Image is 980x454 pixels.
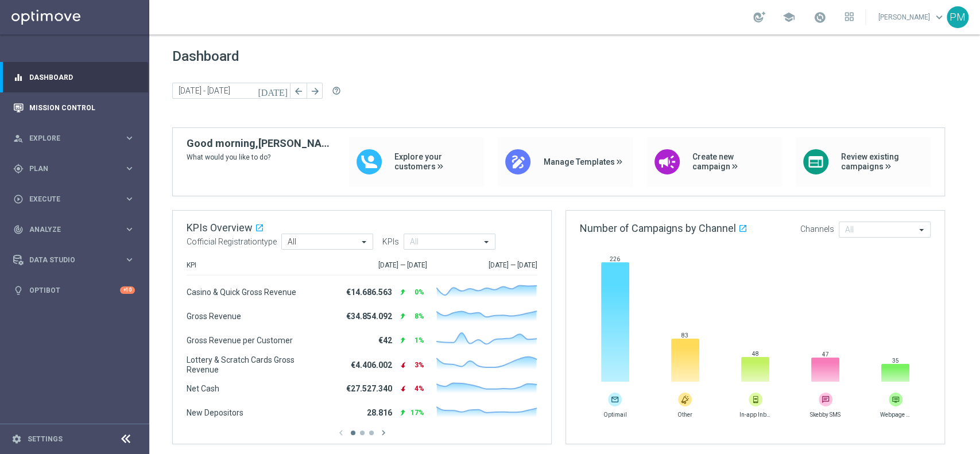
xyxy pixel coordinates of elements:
[29,165,124,172] span: Plan
[11,434,22,444] i: settings
[13,255,124,265] div: Data Studio
[13,164,124,174] div: Plan
[13,225,135,234] button: track_changes Analyze keyboard_arrow_right
[13,194,124,204] div: Execute
[947,6,969,28] div: PM
[13,62,135,92] div: Dashboard
[124,163,135,174] i: keyboard_arrow_right
[124,193,135,204] i: keyboard_arrow_right
[13,73,135,82] button: equalizer Dashboard
[29,275,120,305] a: Optibot
[877,9,947,26] a: [PERSON_NAME]keyboard_arrow_down
[13,103,135,112] button: Mission Control
[29,135,124,142] span: Explore
[29,226,124,233] span: Analyze
[13,285,24,296] i: lightbulb
[13,224,24,235] i: track_changes
[124,224,135,235] i: keyboard_arrow_right
[29,257,124,263] span: Data Studio
[13,164,135,173] button: gps_fixed Plan keyboard_arrow_right
[13,92,135,123] div: Mission Control
[29,62,135,92] a: Dashboard
[13,133,24,143] i: person_search
[28,436,63,443] a: Settings
[29,92,135,123] a: Mission Control
[13,255,135,265] button: Data Studio keyboard_arrow_right
[13,72,24,83] i: equalizer
[13,224,124,235] div: Analyze
[783,11,795,24] span: school
[29,196,124,203] span: Execute
[13,134,135,143] button: person_search Explore keyboard_arrow_right
[124,133,135,143] i: keyboard_arrow_right
[13,275,135,305] div: Optibot
[13,194,24,204] i: play_circle_outline
[13,133,124,143] div: Explore
[13,286,135,295] button: lightbulb Optibot +10
[13,195,135,204] button: play_circle_outline Execute keyboard_arrow_right
[933,11,946,24] span: keyboard_arrow_down
[120,286,135,294] div: +10
[124,254,135,265] i: keyboard_arrow_right
[13,164,24,174] i: gps_fixed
